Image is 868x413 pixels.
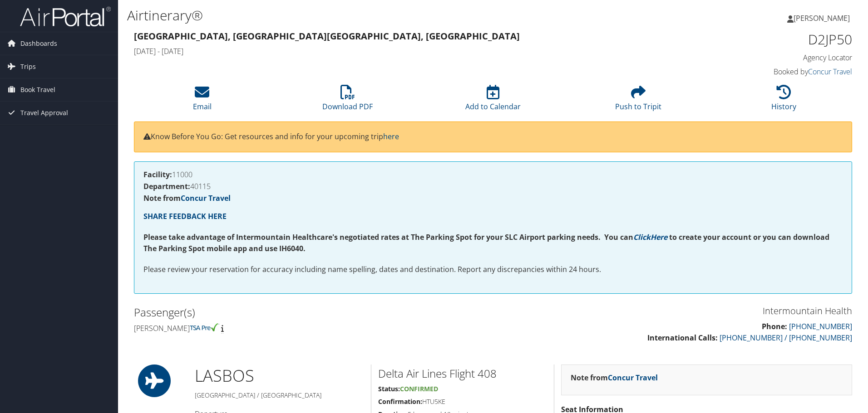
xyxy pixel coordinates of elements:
[615,90,661,112] a: Push to Tripit
[195,391,364,400] h5: [GEOGRAPHIC_DATA] / [GEOGRAPHIC_DATA]
[181,193,231,203] a: Concur Travel
[20,78,55,101] span: Book Travel
[647,333,718,343] strong: International Calls:
[720,333,852,343] a: [PHONE_NUMBER] / [PHONE_NUMBER]
[683,30,852,49] h1: D2JP50
[134,323,486,333] h4: [PERSON_NAME]
[143,171,843,178] h4: 11000
[500,305,852,317] h3: Intermountain Health
[143,183,843,190] h4: 40115
[608,373,658,383] a: Concur Travel
[143,264,843,276] p: Please review your reservation for accuracy including name spelling, dates and destination. Repor...
[683,53,852,63] h4: Agency Locator
[143,131,843,143] p: Know Before You Go: Get resources and info for your upcoming trip
[789,321,852,331] a: [PHONE_NUMBER]
[465,90,521,112] a: Add to Calendar
[134,30,520,42] strong: [GEOGRAPHIC_DATA], [GEOGRAPHIC_DATA] [GEOGRAPHIC_DATA], [GEOGRAPHIC_DATA]
[190,323,219,331] img: tsa-precheck.png
[322,90,373,112] a: Download PDF
[383,131,399,141] a: here
[808,67,852,77] a: Concur Travel
[400,384,438,393] span: Confirmed
[195,364,364,387] h1: LAS BOS
[633,232,651,242] a: Click
[683,67,852,77] h4: Booked by
[378,397,422,406] strong: Confirmation:
[134,46,669,56] h4: [DATE] - [DATE]
[651,232,667,242] a: Here
[20,55,36,78] span: Trips
[787,5,859,32] a: [PERSON_NAME]
[378,397,547,406] h5: HTU5KE
[193,90,212,112] a: Email
[771,90,796,112] a: History
[762,321,787,331] strong: Phone:
[143,211,227,221] a: SHARE FEEDBACK HERE
[571,373,658,383] strong: Note from
[143,193,231,203] strong: Note from
[127,6,615,25] h1: Airtinerary®
[143,181,190,191] strong: Department:
[20,102,68,124] span: Travel Approval
[794,13,850,23] span: [PERSON_NAME]
[20,32,57,55] span: Dashboards
[134,305,486,320] h2: Passenger(s)
[378,384,400,393] strong: Status:
[20,6,111,27] img: airportal-logo.png
[378,366,547,381] h2: Delta Air Lines Flight 408
[143,232,633,242] strong: Please take advantage of Intermountain Healthcare's negotiated rates at The Parking Spot for your...
[143,170,172,180] strong: Facility:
